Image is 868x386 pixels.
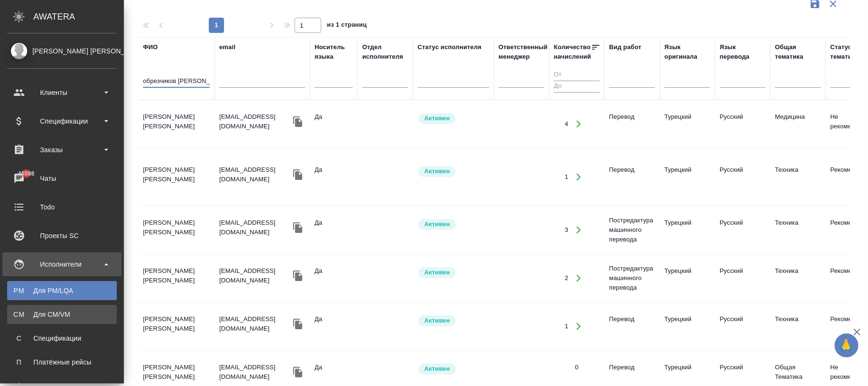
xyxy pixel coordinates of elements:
div: Рядовой исполнитель: назначай с учетом рейтинга [418,165,489,178]
div: 1 [565,322,568,331]
div: Заказы [7,143,117,157]
span: 🙏 [838,335,855,355]
td: Да [310,261,357,295]
div: 4 [565,119,568,129]
button: Открыть работы [569,220,588,240]
td: Русский [715,213,770,247]
button: Скопировать [291,269,305,283]
td: Турецкий [660,160,715,194]
td: [PERSON_NAME] [PERSON_NAME] [138,261,214,295]
a: PMДля PM/LQA [7,281,117,300]
div: Для CM/VM [12,310,112,319]
span: 46598 [12,169,40,178]
a: CMДля CM/VM [7,305,117,324]
div: Спецификации [7,114,117,128]
div: Ответственный менеджер [499,42,548,62]
td: Турецкий [660,107,715,141]
div: Рядовой исполнитель: назначай с учетом рейтинга [418,218,489,231]
div: Язык оригинала [664,42,710,62]
div: AWATERA [33,7,124,26]
div: Исполнители [7,257,117,271]
input: До [554,81,600,93]
a: ССпецификации [7,329,117,348]
p: Активен [424,364,450,374]
p: Активен [424,316,450,325]
td: Перевод [604,107,660,141]
td: Да [310,213,357,247]
a: Проекты SC [2,224,122,248]
p: [EMAIL_ADDRESS][DOMAIN_NAME] [219,218,291,237]
td: Русский [715,107,770,141]
div: 0 [575,363,578,372]
div: Проекты SC [7,229,117,243]
td: Русский [715,261,770,295]
p: [EMAIL_ADDRESS][DOMAIN_NAME] [219,314,291,334]
input: От [554,69,600,81]
div: 2 [565,273,568,283]
button: Скопировать [291,220,305,235]
div: Todo [7,200,117,214]
p: [EMAIL_ADDRESS][DOMAIN_NAME] [219,363,291,382]
td: [PERSON_NAME] [PERSON_NAME] [138,107,214,141]
td: Турецкий [660,213,715,247]
button: Открыть работы [569,115,588,134]
div: Рядовой исполнитель: назначай с учетом рейтинга [418,363,489,376]
button: Открыть работы [569,317,588,336]
td: Перевод [604,310,660,343]
a: 46598Чаты [2,167,122,190]
button: Скопировать [291,365,305,379]
button: 🙏 [835,334,858,357]
td: Перевод [604,160,660,194]
td: Турецкий [660,310,715,343]
td: [PERSON_NAME] [PERSON_NAME] [138,213,214,247]
div: Общая тематика [775,42,821,62]
button: Скопировать [291,115,305,129]
div: Количество начислений [554,42,591,62]
div: 1 [565,172,568,182]
p: Активен [424,268,450,277]
td: Да [310,107,357,141]
div: Платёжные рейсы [12,357,112,367]
span: из 1 страниц [327,19,367,33]
div: Статус исполнителя [418,42,481,52]
p: Активен [424,167,450,176]
div: Носитель языка [315,42,353,62]
td: Постредактура машинного перевода [604,259,660,297]
div: Рядовой исполнитель: назначай с учетом рейтинга [418,112,489,125]
div: Вид работ [609,42,642,52]
td: [PERSON_NAME] [PERSON_NAME] [138,310,214,343]
div: Чаты [7,171,117,186]
div: Отдел исполнителя [362,42,408,62]
div: Язык перевода [720,42,766,62]
td: Русский [715,310,770,343]
div: [PERSON_NAME] [PERSON_NAME] [7,46,117,56]
div: 3 [565,225,568,235]
td: Русский [715,160,770,194]
div: Рядовой исполнитель: назначай с учетом рейтинга [418,314,489,327]
td: [PERSON_NAME] [PERSON_NAME] [138,160,214,194]
td: Медицина [770,107,826,141]
p: [EMAIL_ADDRESS][DOMAIN_NAME] [219,165,291,184]
a: ППлатёжные рейсы [7,353,117,372]
div: Спецификации [12,334,112,343]
p: Активен [424,114,450,123]
td: Да [310,160,357,194]
td: Постредактура машинного перевода [604,211,660,249]
div: Клиенты [7,85,117,100]
td: Техника [770,160,826,194]
button: Скопировать [291,167,305,182]
p: Активен [424,219,450,229]
button: Скопировать [291,317,305,331]
td: Да [310,310,357,343]
td: Техника [770,213,826,247]
div: Рядовой исполнитель: назначай с учетом рейтинга [418,266,489,279]
div: email [219,42,235,52]
td: Турецкий [660,261,715,295]
td: Техника [770,310,826,343]
button: Открыть работы [569,269,588,288]
div: ФИО [143,42,158,52]
div: Для PM/LQA [12,286,112,295]
button: Открыть работы [569,167,588,187]
p: [EMAIL_ADDRESS][DOMAIN_NAME] [219,112,291,131]
td: Техника [770,261,826,295]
